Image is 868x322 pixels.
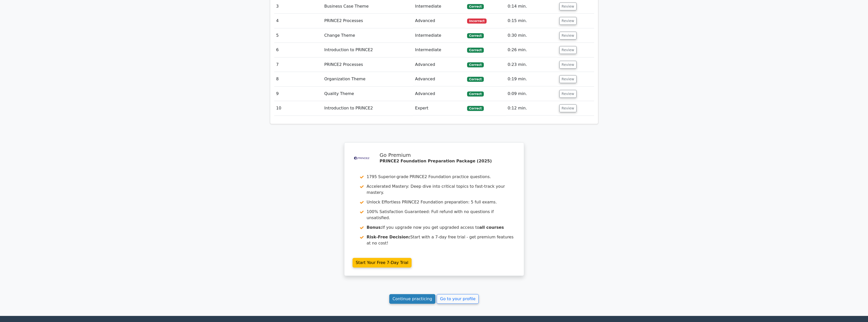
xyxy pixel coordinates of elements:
td: Organization Theme [322,72,413,86]
td: 10 [274,101,322,116]
td: PRINCE2 Processes [322,58,413,72]
td: 0:09 min. [506,87,557,101]
button: Review [559,32,577,40]
button: Review [559,90,577,98]
td: 0:19 min. [506,72,557,86]
a: Continue practicing [389,294,436,304]
td: Advanced [413,14,465,28]
span: Correct [467,33,484,38]
td: 0:12 min. [506,101,557,116]
td: 9 [274,87,322,101]
td: Intermediate [413,28,465,43]
td: 0:26 min. [506,43,557,57]
a: Start Your Free 7-Day Trial [353,258,412,268]
td: Advanced [413,72,465,86]
td: 5 [274,28,322,43]
a: Go to your profile [437,294,479,304]
td: PRINCE2 Processes [322,14,413,28]
button: Review [559,75,577,83]
span: Correct [467,106,484,111]
button: Review [559,17,577,25]
td: 0:15 min. [506,14,557,28]
td: Expert [413,101,465,116]
span: Correct [467,91,484,97]
td: Quality Theme [322,87,413,101]
span: Correct [467,48,484,53]
td: Intermediate [413,43,465,57]
td: 4 [274,14,322,28]
td: 6 [274,43,322,57]
td: 0:23 min. [506,58,557,72]
span: Incorrect [467,18,487,24]
td: Introduction to PRINCE2 [322,43,413,57]
td: Advanced [413,87,465,101]
td: 0:30 min. [506,28,557,43]
td: Advanced [413,58,465,72]
span: Correct [467,4,484,9]
span: Correct [467,77,484,82]
button: Review [559,104,577,112]
button: Review [559,61,577,69]
span: Correct [467,62,484,67]
td: 8 [274,72,322,86]
td: 7 [274,58,322,72]
button: Review [559,46,577,54]
button: Review [559,3,577,10]
td: Introduction to PRINCE2 [322,101,413,116]
td: Change Theme [322,28,413,43]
